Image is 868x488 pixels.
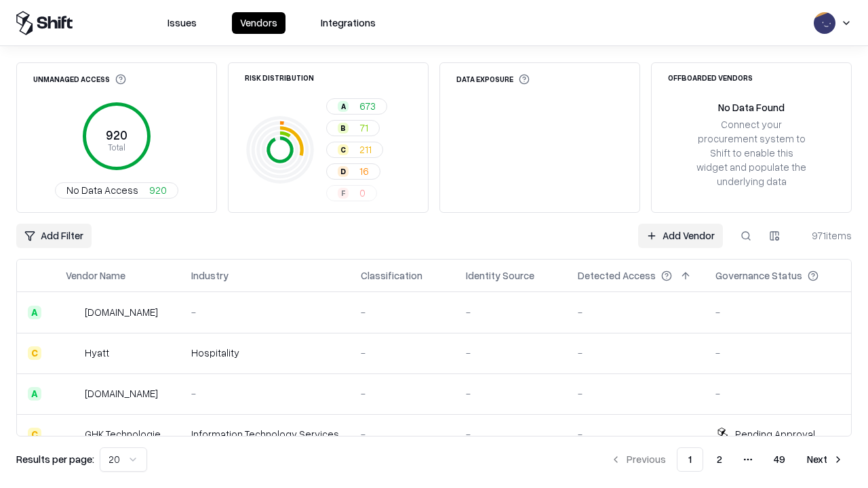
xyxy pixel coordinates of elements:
[638,224,723,248] a: Add Vendor
[16,452,94,466] p: Results per page:
[66,346,79,360] img: Hyatt
[338,144,349,155] div: C
[232,12,285,34] button: Vendors
[33,74,126,85] div: Unmanaged Access
[106,127,127,142] tspan: 920
[28,428,41,441] div: C
[66,428,79,441] img: GHK Technologies Inc.
[359,164,369,178] span: 16
[695,117,808,189] div: Connect your procurement system to Shift to enable this widget and populate the underlying data
[326,98,387,115] button: A673
[799,447,852,472] button: Next
[191,305,339,319] div: -
[359,121,368,135] span: 71
[578,346,694,360] div: -
[715,346,840,360] div: -
[456,74,530,85] div: Data Exposure
[338,123,349,134] div: B
[361,386,444,401] div: -
[578,268,656,283] div: Detected Access
[359,142,372,157] span: 211
[578,305,694,319] div: -
[326,120,380,136] button: B71
[466,305,556,319] div: -
[715,305,840,319] div: -
[735,427,815,441] div: Pending Approval
[797,228,852,243] div: 971 items
[159,12,205,34] button: Issues
[85,346,109,360] div: Hyatt
[85,386,158,401] div: [DOMAIN_NAME]
[338,166,349,177] div: D
[361,427,444,441] div: -
[28,346,41,360] div: C
[706,447,733,472] button: 2
[361,346,444,360] div: -
[85,427,170,441] div: GHK Technologies Inc.
[85,305,158,319] div: [DOMAIN_NAME]
[715,386,840,401] div: -
[108,142,125,152] tspan: Total
[16,224,92,248] button: Add Filter
[55,182,178,199] button: No Data Access920
[326,163,380,180] button: D16
[191,386,339,401] div: -
[718,100,785,115] div: No Data Found
[338,101,349,112] div: A
[361,305,444,319] div: -
[602,447,852,472] nav: pagination
[466,268,534,283] div: Identity Source
[66,268,125,283] div: Vendor Name
[361,268,422,283] div: Classification
[578,427,694,441] div: -
[191,268,229,283] div: Industry
[191,346,339,360] div: Hospitality
[149,183,167,197] span: 920
[245,74,314,81] div: Risk Distribution
[28,306,41,319] div: A
[763,447,796,472] button: 49
[313,12,384,34] button: Integrations
[466,346,556,360] div: -
[28,387,41,401] div: A
[66,306,79,319] img: intrado.com
[668,74,753,81] div: Offboarded Vendors
[326,142,383,158] button: C211
[66,183,138,197] span: No Data Access
[191,427,339,441] div: Information Technology Services
[466,386,556,401] div: -
[677,447,703,472] button: 1
[578,386,694,401] div: -
[359,99,376,113] span: 673
[715,268,802,283] div: Governance Status
[66,387,79,401] img: primesec.co.il
[466,427,556,441] div: -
